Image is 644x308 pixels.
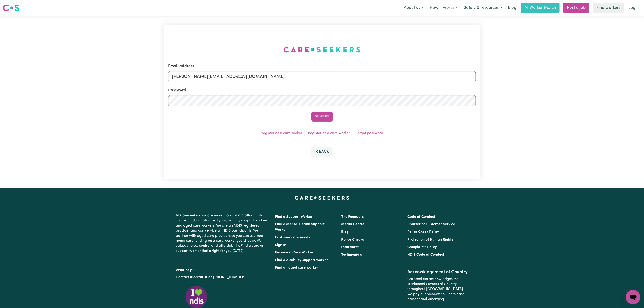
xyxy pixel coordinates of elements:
[341,223,364,226] a: Media Centre
[341,215,364,219] a: The Founders
[407,245,437,249] a: Complaints Policy
[168,63,194,69] label: Email address
[341,245,359,249] a: Insurances
[461,3,505,13] button: Safety & resources
[275,266,319,269] a: Find an aged care worker
[427,3,461,13] button: How it works
[593,3,624,13] a: Find workers
[168,87,186,93] label: Password
[341,230,349,234] a: Blog
[261,131,302,135] a: Register as a care seeker
[176,266,270,273] p: Want help?
[308,131,350,135] a: Register as a care worker
[3,4,19,12] img: Careseekers logo
[311,112,333,122] button: Sign In
[176,273,270,282] p: or
[275,258,328,262] a: Find a disability support worker
[407,223,455,226] a: Charter of Customer Service
[176,211,270,255] p: At Careseekers we are more than just a platform. We connect individuals directly to disability su...
[341,253,362,257] a: Testimonials
[275,215,313,219] a: Find a Support Worker
[626,3,641,13] a: Login
[407,238,453,241] a: Protection of Human Rights
[168,71,476,82] input: Email address
[521,3,560,13] a: AI Worker Match
[407,230,439,234] a: Police Check Policy
[407,269,468,275] h2: Acknowledgement of Country
[407,215,435,219] a: Code of Conduct
[275,236,310,239] a: Post your care needs
[176,276,194,279] a: Contact us
[275,251,314,254] a: Become a Care Worker
[505,3,519,13] a: Blog
[295,196,349,200] a: Careseekers home page
[356,131,383,135] a: Forgot password
[275,243,286,247] a: Sign In
[563,3,589,13] a: Post a job
[407,275,468,304] p: Careseekers acknowledges the Traditional Owners of Country throughout [GEOGRAPHIC_DATA]. We pay o...
[401,3,427,13] button: About us
[3,3,19,13] a: Careseekers logo
[311,147,333,157] button: Back
[341,238,364,241] a: Police Checks
[626,290,640,304] iframe: Button to launch messaging window, conversation in progress
[197,276,245,279] a: call us on [PHONE_NUMBER]
[407,253,444,257] a: NDIS Code of Conduct
[275,223,325,232] a: Find a Mental Health Support Worker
